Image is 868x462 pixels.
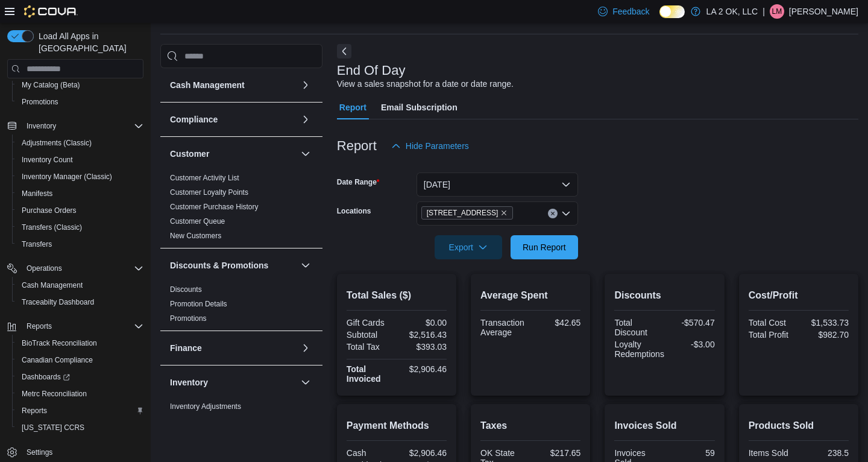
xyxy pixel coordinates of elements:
[749,419,849,433] h2: Products Sold
[22,406,47,416] span: Reports
[612,5,649,17] span: Feedback
[170,79,296,91] button: Cash Management
[170,113,296,125] button: Compliance
[561,209,571,218] button: Open list of options
[511,235,578,259] button: Run Report
[614,288,714,303] h2: Discounts
[17,295,143,309] span: Traceabilty Dashboard
[347,419,447,433] h2: Payment Methods
[17,78,85,92] a: My Catalog (Beta)
[24,5,78,17] img: Cova
[2,318,148,335] button: Reports
[12,134,148,151] button: Adjustments (Classic)
[22,319,143,334] span: Reports
[170,259,268,271] h3: Discounts & Promotions
[17,420,143,435] span: Washington CCRS
[12,93,148,110] button: Promotions
[17,186,143,201] span: Manifests
[749,318,796,328] div: Total Cost
[523,241,566,253] span: Run Report
[170,402,241,411] a: Inventory Adjustments
[749,448,796,458] div: Items Sold
[480,419,580,433] h2: Taxes
[659,18,660,19] span: Dark Mode
[337,139,377,153] h3: Report
[381,95,458,119] span: Email Subscription
[170,314,207,323] span: Promotions
[770,4,784,19] div: Luis Machado
[22,389,87,399] span: Metrc Reconciliation
[17,353,98,367] a: Canadian Compliance
[170,188,248,197] a: Customer Loyalty Points
[17,169,117,184] a: Inventory Manager (Classic)
[22,445,57,460] a: Settings
[298,375,313,390] button: Inventory
[337,78,514,90] div: View a sales snapshot for a date or date range.
[17,403,143,418] span: Reports
[12,202,148,219] button: Purchase Orders
[533,318,580,328] div: $42.65
[669,340,715,349] div: -$3.00
[801,448,849,458] div: 238.5
[337,206,371,216] label: Locations
[12,151,148,168] button: Inventory Count
[337,177,380,187] label: Date Range
[442,235,495,259] span: Export
[789,4,858,19] p: [PERSON_NAME]
[17,186,57,201] a: Manifests
[12,419,148,436] button: [US_STATE] CCRS
[12,402,148,419] button: Reports
[22,372,70,382] span: Dashboards
[170,342,202,354] h3: Finance
[298,112,313,127] button: Compliance
[170,173,239,183] span: Customer Activity List
[170,174,239,182] a: Customer Activity List
[170,148,296,160] button: Customer
[667,318,715,328] div: -$570.47
[34,30,143,54] span: Load All Apps in [GEOGRAPHIC_DATA]
[347,330,394,340] div: Subtotal
[298,341,313,355] button: Finance
[22,119,143,133] span: Inventory
[298,78,313,92] button: Cash Management
[170,285,202,294] a: Discounts
[170,259,296,271] button: Discounts & Promotions
[22,119,61,133] button: Inventory
[763,4,765,19] p: |
[399,364,447,374] div: $2,906.46
[801,330,849,340] div: $982.70
[12,77,148,93] button: My Catalog (Beta)
[12,385,148,402] button: Metrc Reconciliation
[170,148,209,160] h3: Customer
[417,172,578,197] button: [DATE]
[17,370,143,384] span: Dashboards
[435,235,502,259] button: Export
[347,342,394,352] div: Total Tax
[17,237,143,252] span: Transfers
[12,236,148,253] button: Transfers
[170,188,248,197] span: Customer Loyalty Points
[12,277,148,294] button: Cash Management
[12,185,148,202] button: Manifests
[17,136,96,150] a: Adjustments (Classic)
[12,352,148,369] button: Canadian Compliance
[347,364,381,384] strong: Total Invoiced
[17,353,143,367] span: Canadian Compliance
[17,278,143,293] span: Cash Management
[17,220,87,235] a: Transfers (Classic)
[160,282,322,331] div: Discounts & Promotions
[749,330,796,340] div: Total Profit
[22,172,112,182] span: Inventory Manager (Classic)
[22,97,58,107] span: Promotions
[22,338,97,348] span: BioTrack Reconciliation
[614,419,714,433] h2: Invoices Sold
[12,219,148,236] button: Transfers (Classic)
[17,336,143,350] span: BioTrack Reconciliation
[170,299,227,309] span: Promotion Details
[22,138,92,148] span: Adjustments (Classic)
[27,321,52,331] span: Reports
[22,206,77,215] span: Purchase Orders
[22,280,83,290] span: Cash Management
[2,260,148,277] button: Operations
[614,340,664,359] div: Loyalty Redemptions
